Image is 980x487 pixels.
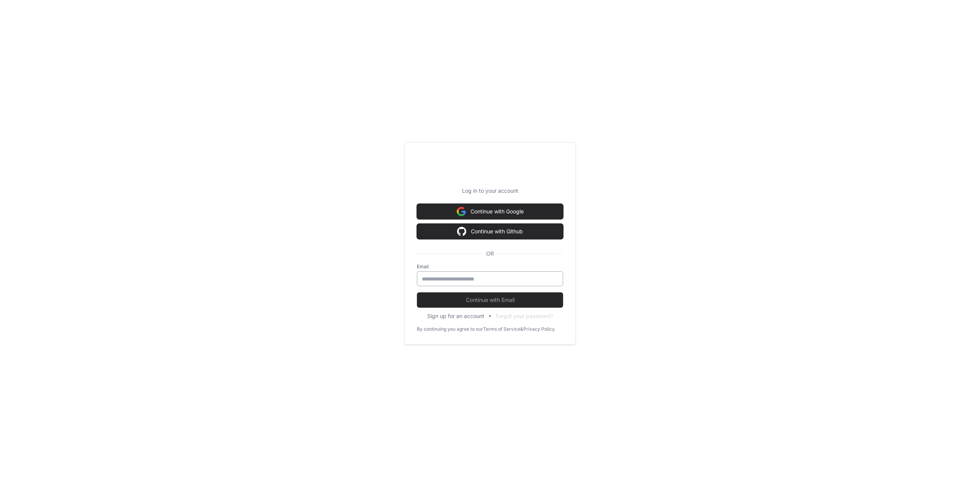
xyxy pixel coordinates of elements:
[523,326,555,332] a: Privacy Policy.
[483,250,497,257] span: OR
[520,326,523,332] div: &
[496,312,553,320] button: Forgot your password?
[417,296,563,304] span: Continue with Email
[417,264,563,270] label: Email
[417,187,563,195] p: Log in to your account
[427,312,484,320] button: Sign up for an account
[417,224,563,239] button: Continue with Github
[417,326,483,332] div: By continuing you agree to our
[417,292,563,308] button: Continue with Email
[417,204,563,219] button: Continue with Google
[457,224,466,239] img: Sign in with google
[483,326,520,332] a: Terms of Service
[457,204,466,219] img: Sign in with google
